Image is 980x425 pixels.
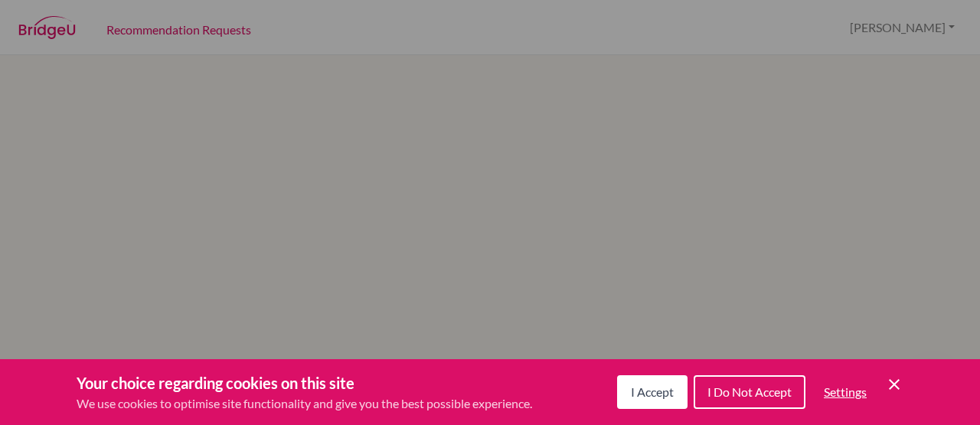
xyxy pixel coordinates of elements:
span: Settings [824,384,867,399]
button: I Do Not Accept [694,375,805,409]
button: Save and close [885,375,903,394]
span: I Accept [631,384,674,399]
button: I Accept [617,375,688,409]
h3: Your choice regarding cookies on this site [77,371,532,394]
span: I Do Not Accept [707,384,792,399]
p: We use cookies to optimise site functionality and give you the best possible experience. [77,394,532,413]
button: Settings [812,377,879,407]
